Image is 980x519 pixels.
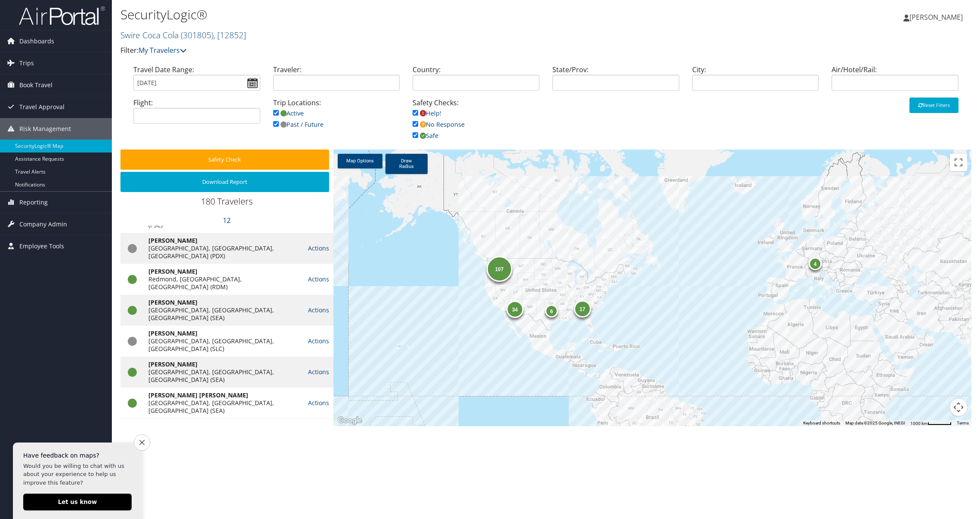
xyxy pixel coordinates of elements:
span: Trips [19,52,34,74]
img: Google [336,415,364,426]
div: Trip Locations: [267,98,407,138]
div: [GEOGRAPHIC_DATA], [GEOGRAPHIC_DATA], [GEOGRAPHIC_DATA] (SEA) [148,368,299,384]
span: Book Travel [19,74,52,96]
div: [PERSON_NAME] [148,299,299,306]
a: Actions [308,337,329,345]
span: Employee Tools [19,235,64,257]
div: State/Prov: [546,64,686,98]
a: [PERSON_NAME] [903,4,971,30]
a: Actions [308,275,329,283]
button: Safety Check [120,150,329,170]
div: 6 [545,305,558,318]
div: [PERSON_NAME] [148,268,299,275]
div: [GEOGRAPHIC_DATA], [GEOGRAPHIC_DATA], [GEOGRAPHIC_DATA] (SLC) [148,337,299,353]
span: Dashboards [19,31,54,52]
div: Redmond, [GEOGRAPHIC_DATA], [GEOGRAPHIC_DATA] (RDM) [148,275,299,291]
a: Open this area in Google Maps (opens a new window) [336,415,364,426]
a: Safe [413,131,438,140]
div: Flight: [127,98,267,131]
div: [PERSON_NAME] [148,360,299,368]
a: Past / Future [273,120,324,128]
a: 1 [223,216,227,225]
span: Risk Management [19,118,71,140]
span: Company Admin [19,214,67,235]
span: Travel Approval [19,96,65,118]
a: My Travelers [139,46,187,55]
button: Toggle fullscreen view [950,154,967,171]
span: ( 301805 ) [181,29,213,41]
button: Keyboard shortcuts [803,420,840,426]
div: Traveler: [267,64,407,98]
div: 4 [809,257,822,270]
a: Map Options [338,154,382,168]
div: 17 [574,300,591,318]
div: City: [686,64,826,98]
button: Reset Filters [909,98,958,113]
a: Actions [308,399,329,407]
a: 2 [227,216,231,225]
a: Actions [308,306,329,314]
div: Safety Checks: [406,98,546,150]
img: airportal-logo.png [19,6,105,26]
div: [PERSON_NAME] [148,237,299,244]
span: Map data ©2025 Google, INEGI [845,421,905,425]
p: Filter: [120,45,688,56]
div: [PERSON_NAME] [PERSON_NAME] [148,391,299,399]
div: 107 [487,256,512,282]
div: 34 [506,301,524,318]
span: 1000 km [910,421,928,426]
a: No Response [413,120,465,128]
a: Terms (opens in new tab) [957,421,969,425]
div: 180 Travelers [120,195,333,212]
div: [GEOGRAPHIC_DATA], [GEOGRAPHIC_DATA], [GEOGRAPHIC_DATA] (SEA) [148,399,299,415]
a: Actions [308,368,329,376]
div: Air/Hotel/Rail: [825,64,965,98]
div: Travel Date Range: [127,64,267,98]
button: Download Report [120,172,329,192]
div: [GEOGRAPHIC_DATA], [GEOGRAPHIC_DATA], [GEOGRAPHIC_DATA] (SEA) [148,306,299,322]
div: [PERSON_NAME] [148,330,299,337]
button: Map Scale: 1000 km per 52 pixels [908,420,954,426]
span: [PERSON_NAME] [909,12,963,22]
button: Map camera controls [950,399,967,416]
a: Actions [308,244,329,252]
a: Help! [413,109,441,117]
div: [GEOGRAPHIC_DATA], [GEOGRAPHIC_DATA], [GEOGRAPHIC_DATA] (PDX) [148,244,299,260]
a: Active [273,109,304,117]
a: Draw Radius [385,154,428,174]
a: Swire Coca Cola [120,29,246,41]
span: , [ 12852 ] [213,29,246,41]
h1: SecurityLogic® [120,6,688,24]
div: Country: [406,64,546,98]
span: Reporting [19,192,48,213]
